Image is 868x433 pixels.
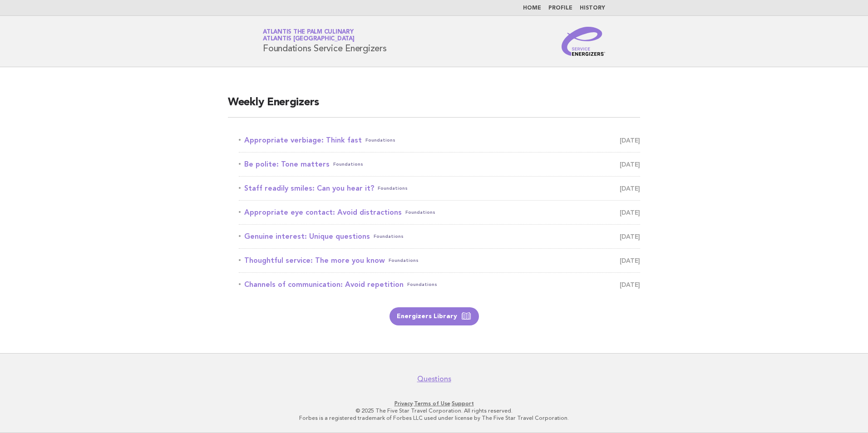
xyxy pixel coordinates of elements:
[417,374,451,384] a: Questions
[263,29,355,42] a: Atlantis The Palm CulinaryAtlantis [GEOGRAPHIC_DATA]
[389,254,419,267] span: Foundations
[228,95,640,118] h2: Weekly Energizers
[580,5,605,11] a: History
[374,230,404,243] span: Foundations
[620,158,640,171] span: [DATE]
[407,278,437,291] span: Foundations
[452,400,474,407] a: Support
[239,278,640,291] a: Channels of communication: Avoid repetitionFoundations [DATE]
[562,27,605,56] img: Service Energizers
[620,134,640,147] span: [DATE]
[156,400,712,407] p: · ·
[239,230,640,243] a: Genuine interest: Unique questionsFoundations [DATE]
[365,134,395,147] span: Foundations
[414,400,450,407] a: Terms of Use
[239,158,640,171] a: Be polite: Tone mattersFoundations [DATE]
[263,30,387,53] h1: Foundations Service Energizers
[239,182,640,195] a: Staff readily smiles: Can you hear it?Foundations [DATE]
[405,206,435,219] span: Foundations
[620,278,640,291] span: [DATE]
[390,307,479,325] a: Energizers Library
[239,254,640,267] a: Thoughtful service: The more you knowFoundations [DATE]
[548,5,572,11] a: Profile
[156,407,712,414] p: © 2025 The Five Star Travel Corporation. All rights reserved.
[239,206,640,219] a: Appropriate eye contact: Avoid distractionsFoundations [DATE]
[620,230,640,243] span: [DATE]
[620,182,640,195] span: [DATE]
[239,134,640,147] a: Appropriate verbiage: Think fastFoundations [DATE]
[378,182,408,195] span: Foundations
[620,206,640,219] span: [DATE]
[620,254,640,267] span: [DATE]
[156,414,712,422] p: Forbes is a registered trademark of Forbes LLC used under license by The Five Star Travel Corpora...
[263,36,355,42] span: Atlantis [GEOGRAPHIC_DATA]
[395,400,413,407] a: Privacy
[333,158,363,171] span: Foundations
[523,5,541,11] a: Home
